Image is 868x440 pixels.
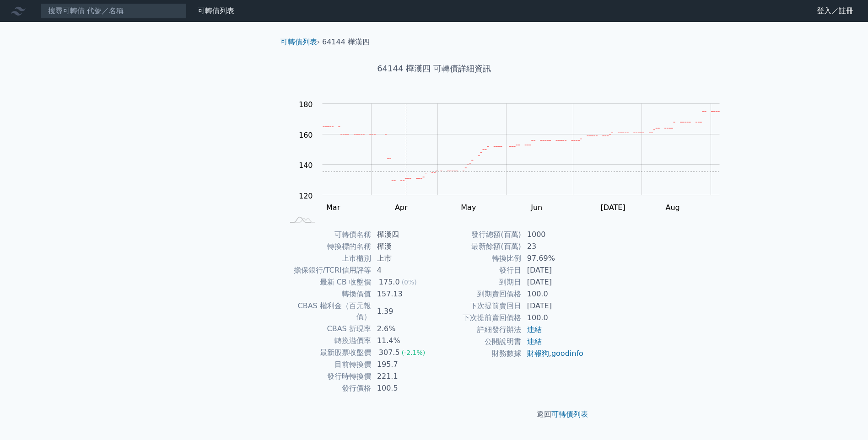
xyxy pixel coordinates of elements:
[372,241,434,252] td: 樺漢
[372,252,434,264] td: 上市
[372,382,434,394] td: 100.5
[522,312,584,324] td: 100.0
[372,288,434,300] td: 157.13
[372,300,434,323] td: 1.39
[527,349,549,358] a: 財報狗
[522,252,584,264] td: 97.69%
[522,241,584,252] td: 23
[402,279,417,286] span: (0%)
[809,4,861,18] a: 登入／註冊
[299,192,313,200] tspan: 120
[372,370,434,382] td: 221.1
[522,229,584,241] td: 1000
[284,359,372,370] td: 目前轉換價
[434,276,522,288] td: 到期日
[522,348,584,360] td: ,
[372,229,434,241] td: 樺漢四
[434,312,522,324] td: 下次提前賣回價格
[522,276,584,288] td: [DATE]
[434,252,522,264] td: 轉換比例
[284,276,372,288] td: 最新 CB 收盤價
[280,38,317,46] a: 可轉債列表
[434,264,522,276] td: 發行日
[273,62,595,75] h1: 64144 樺漢四 可轉債詳細資訊
[372,335,434,347] td: 11.4%
[402,349,426,356] span: (-2.1%)
[326,203,340,212] tspan: Mar
[198,6,234,15] a: 可轉債列表
[294,100,733,212] g: Chart
[284,347,372,359] td: 最新股票收盤價
[551,349,583,358] a: goodinfo
[284,264,372,276] td: 擔保銀行/TCRI信用評等
[527,325,542,334] a: 連結
[434,336,522,348] td: 公開說明書
[395,203,408,212] tspan: Apr
[377,277,402,288] div: 175.0
[434,300,522,312] td: 下次提前賣回日
[284,300,372,323] td: CBAS 權利金（百元報價）
[284,241,372,252] td: 轉換標的名稱
[527,337,542,346] a: 連結
[377,347,402,358] div: 307.5
[461,203,476,212] tspan: May
[284,252,372,264] td: 上市櫃別
[299,131,313,140] tspan: 160
[551,410,588,419] a: 可轉債列表
[284,323,372,335] td: CBAS 折現率
[434,348,522,360] td: 財務數據
[299,100,313,109] tspan: 180
[372,264,434,276] td: 4
[522,288,584,300] td: 100.0
[434,288,522,300] td: 到期賣回價格
[434,241,522,252] td: 最新餘額(百萬)
[284,335,372,347] td: 轉換溢價率
[284,370,372,382] td: 發行時轉換價
[284,229,372,241] td: 可轉債名稱
[40,3,187,19] input: 搜尋可轉債 代號／名稱
[322,37,370,48] li: 64144 樺漢四
[434,229,522,241] td: 發行總額(百萬)
[299,161,313,170] tspan: 140
[273,409,595,420] p: 返回
[522,264,584,276] td: [DATE]
[284,382,372,394] td: 發行價格
[372,323,434,335] td: 2.6%
[284,288,372,300] td: 轉換價值
[530,203,542,212] tspan: Jun
[372,359,434,370] td: 195.7
[280,37,320,48] li: ›
[434,324,522,336] td: 詳細發行辦法
[601,203,625,212] tspan: [DATE]
[665,203,679,212] tspan: Aug
[522,300,584,312] td: [DATE]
